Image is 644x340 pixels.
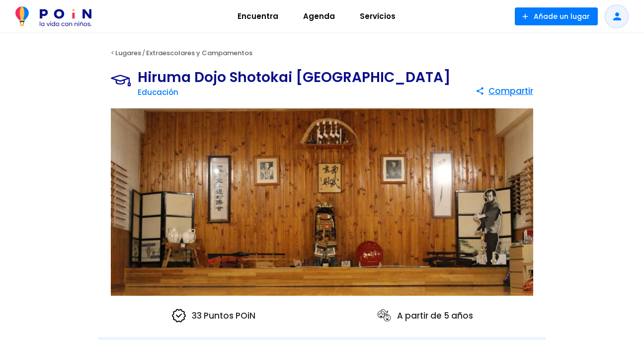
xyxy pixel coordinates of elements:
a: Servicios [347,4,408,28]
img: POiN [15,6,91,26]
img: Hiruma Dojo Shotokai Madrid [111,108,533,296]
a: Agenda [291,4,347,28]
a: Educación [138,87,178,97]
span: Servicios [355,8,400,24]
img: verified icon [171,308,187,324]
img: Educación [111,71,138,90]
p: 33 Puntos POiN [171,308,255,324]
h1: Hiruma Dojo Shotokai [GEOGRAPHIC_DATA] [138,71,451,85]
div: < / [98,46,546,61]
button: Compartir [476,82,533,100]
span: Agenda [299,8,339,24]
a: Lugares [115,48,141,58]
img: ages icon [376,308,392,324]
p: A partir de 5 años [376,308,473,324]
a: Extraescolares y Campamentos [146,48,252,58]
a: Encuentra [225,4,291,28]
button: Añade un lugar [515,7,598,25]
span: Encuentra [233,8,283,24]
